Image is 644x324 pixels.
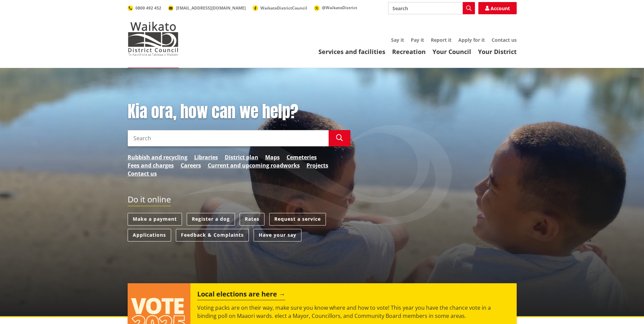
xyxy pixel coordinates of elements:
[128,195,171,206] h2: Do it online
[128,153,187,161] a: Rubbish and recycling
[314,5,357,11] a: @WaikatoDistrict
[128,213,182,226] a: Make a payment
[181,161,201,169] a: Careers
[197,290,285,300] h2: Local elections are here
[269,213,326,226] a: Request a service
[392,48,426,56] a: Recreation
[391,37,404,43] a: Say it
[433,48,471,56] a: Your Council
[135,5,161,11] span: 0800 492 452
[458,37,485,43] a: Apply for it
[168,5,246,11] a: [EMAIL_ADDRESS][DOMAIN_NAME]
[265,153,280,161] a: Maps
[307,161,328,169] a: Projects
[431,37,452,43] a: Report it
[225,153,258,161] a: District plan
[187,213,235,226] a: Register a dog
[240,213,264,226] a: Rates
[253,5,307,11] a: WaikatoDistrictCouncil
[194,153,218,161] a: Libraries
[254,229,301,241] a: Have your say
[318,48,385,56] a: Services and facilities
[388,2,475,14] input: Search input
[128,229,171,241] a: Applications
[197,304,510,320] p: Voting packs are on their way, make sure you know where and how to vote! This year you have the c...
[478,2,517,14] a: Account
[176,5,246,11] span: [EMAIL_ADDRESS][DOMAIN_NAME]
[128,130,329,146] input: Search input
[176,229,249,241] a: Feedback & Complaints
[128,22,179,56] img: Waikato District Council - Te Kaunihera aa Takiwaa o Waikato
[287,153,317,161] a: Cemeteries
[128,161,174,169] a: Fees and charges
[128,5,161,11] a: 0800 492 452
[128,102,350,122] h1: Kia ora, how can we help?
[478,48,517,56] a: Your District
[260,5,307,11] span: WaikatoDistrictCouncil
[411,37,424,43] a: Pay it
[322,5,357,11] span: @WaikatoDistrict
[492,37,517,43] a: Contact us
[208,161,300,169] a: Current and upcoming roadworks
[128,169,157,178] a: Contact us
